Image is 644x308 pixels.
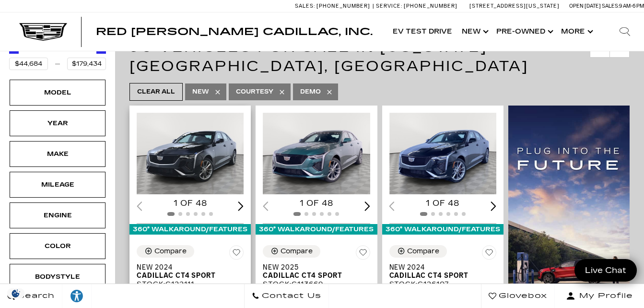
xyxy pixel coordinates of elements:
div: 1 / 2 [137,113,246,194]
div: EngineEngine [10,202,105,228]
a: Live Chat [574,259,637,282]
span: My Profile [575,289,633,303]
span: Cadillac CT4 Sport [263,272,363,280]
span: Glovebox [496,289,547,303]
div: 360° WalkAround/Features [382,224,503,235]
div: 360° WalkAround/Features [129,224,251,235]
a: New [457,12,492,51]
button: Compare Vehicle [137,245,194,258]
button: Save Vehicle [482,245,496,263]
img: Cadillac Dark Logo with Cadillac White Text [19,23,67,41]
span: New 2024 [389,263,489,272]
input: Minimum [9,58,48,70]
span: Open [DATE] [569,3,601,9]
div: Make [34,149,82,159]
div: 1 of 48 [389,198,496,209]
div: 1 / 2 [389,113,498,194]
span: New 2025 [263,263,363,272]
div: ModelModel [10,80,105,106]
span: [PHONE_NUMBER] [316,3,370,9]
img: 2025 Cadillac CT4 Sport 1 [263,113,372,194]
input: Maximum [67,58,106,70]
span: 9 AM-6 PM [619,3,644,9]
div: 1 of 48 [137,198,244,209]
div: 360° WalkAround/Features [256,224,377,235]
span: Clear All [137,86,175,98]
img: 2024 Cadillac CT4 Sport 1 [137,113,246,194]
a: Service: [PHONE_NUMBER] [373,3,460,9]
div: Compare [281,247,313,256]
div: MileageMileage [10,172,105,198]
button: Save Vehicle [356,245,370,263]
div: 1 of 48 [263,198,370,209]
span: Contact Us [259,289,321,303]
span: New [192,86,209,98]
div: Stock : C126107 [389,280,496,288]
div: Compare [407,247,439,256]
a: Red [PERSON_NAME] Cadillac, Inc. [96,27,373,36]
a: Explore your accessibility options [62,284,92,308]
button: Compare Vehicle [389,245,447,258]
div: Model [34,87,82,98]
span: Red [PERSON_NAME] Cadillac, Inc. [96,26,373,37]
div: Stock : C113669 [263,280,370,288]
a: Contact Us [244,284,329,308]
div: BodystyleBodystyle [10,264,105,290]
div: Next slide [491,201,496,211]
span: Cadillac CT4 Sport [137,272,236,280]
div: Price [9,41,106,70]
img: 2024 Cadillac CT4 Sport 1 [389,113,498,194]
button: Open user profile menu [555,284,644,308]
a: Pre-Owned [492,12,556,51]
div: Year [34,118,82,129]
div: Compare [154,247,187,256]
div: YearYear [10,110,105,136]
span: Live Chat [580,265,631,276]
button: Save Vehicle [229,245,244,263]
a: [STREET_ADDRESS][US_STATE] [469,3,560,9]
button: Compare Vehicle [263,245,320,258]
button: More [556,12,596,51]
span: Cadillac CT4 Sport [389,272,489,280]
div: Search [606,12,644,51]
span: Sales: [602,3,619,9]
img: Opt-Out Icon [5,288,27,298]
span: Search [15,289,55,303]
a: EV Test Drive [388,12,457,51]
div: Color [34,241,82,251]
a: New 2024Cadillac CT4 Sport [137,263,244,280]
span: Service: [376,3,402,9]
div: Stock : C122111 [137,280,244,288]
div: ColorColor [10,233,105,259]
span: Sales: [295,3,315,9]
div: MakeMake [10,141,105,167]
div: Engine [34,210,82,221]
a: Glovebox [481,284,555,308]
div: Explore your accessibility options [62,289,91,303]
div: 1 / 2 [263,113,372,194]
a: Sales: [PHONE_NUMBER] [295,3,373,9]
a: New 2025Cadillac CT4 Sport [263,263,370,280]
span: New 2024 [137,263,236,272]
span: Courtesy [236,86,273,98]
section: Click to Open Cookie Consent Modal [5,288,27,298]
div: Next slide [238,201,244,211]
span: Demo [300,86,321,98]
a: New 2024Cadillac CT4 Sport [389,263,496,280]
div: Bodystyle [34,272,82,282]
span: [PHONE_NUMBER] [404,3,457,9]
div: Next slide [364,201,370,211]
div: Mileage [34,179,82,190]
